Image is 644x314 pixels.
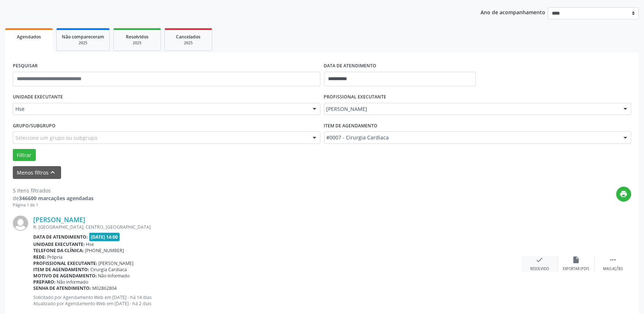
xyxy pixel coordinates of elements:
[49,168,57,176] i: keyboard_arrow_up
[62,34,104,40] span: Não compareceram
[33,234,88,240] b: Data de atendimento:
[33,285,91,291] b: Senha de atendimento:
[13,187,94,194] div: 5 itens filtrados
[327,134,617,141] span: #0007 - Cirurgia Cardiaca
[481,7,545,16] p: Ano de acompanhamento
[33,260,97,266] b: Profissional executante:
[33,216,85,224] a: [PERSON_NAME]
[13,194,94,202] div: de
[19,195,94,202] strong: 346600 marcações agendadas
[33,266,89,273] b: Item de agendamento:
[15,105,305,113] span: Hse
[48,254,63,260] span: Própria
[530,266,549,272] div: Resolvido
[93,285,117,291] span: M02862804
[616,187,631,202] button: print
[324,91,387,103] label: PROFISSIONAL EXECUTANTE
[13,149,36,161] button: Filtrar
[33,279,56,285] b: Preparo:
[126,34,148,40] span: Resolvidos
[33,254,46,260] b: Rede:
[17,34,41,40] span: Agendados
[324,120,378,131] label: Item de agendamento
[33,247,84,254] b: Telefone da clínica:
[119,40,155,46] div: 2025
[13,120,56,131] label: Grupo/Subgrupo
[620,190,628,198] i: print
[86,241,94,247] span: Hse
[327,105,617,113] span: [PERSON_NAME]
[33,224,521,230] div: R. [GEOGRAPHIC_DATA], CENTRO, [GEOGRAPHIC_DATA]
[15,134,97,142] span: Selecione um grupo ou subgrupo
[324,60,377,72] label: DATA DE ATENDIMENTO
[99,260,134,266] span: [PERSON_NAME]
[85,247,124,254] span: [PHONE_NUMBER]
[563,266,590,272] div: Exportar (PDF)
[13,202,94,208] div: Página 1 de 1
[98,273,130,279] span: Não informado
[572,256,580,264] i: insert_drive_file
[91,266,127,273] span: Cirurgia Cardiaca
[13,216,28,231] img: img
[33,294,521,307] p: Solicitado por Agendamento Web em [DATE] - há 14 dias Atualizado por Agendamento Web em [DATE] - ...
[33,273,97,279] b: Motivo de agendamento:
[13,166,61,179] button: Menos filtroskeyboard_arrow_up
[536,256,544,264] i: check
[13,60,38,72] label: PESQUISAR
[176,34,201,40] span: Cancelados
[170,40,207,46] div: 2025
[33,241,85,247] b: Unidade executante:
[13,91,63,103] label: UNIDADE EXECUTANTE
[609,256,617,264] i: 
[62,40,104,46] div: 2025
[89,233,120,241] span: [DATE] 14:00
[57,279,88,285] span: Não informado
[603,266,623,272] div: Mais ações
